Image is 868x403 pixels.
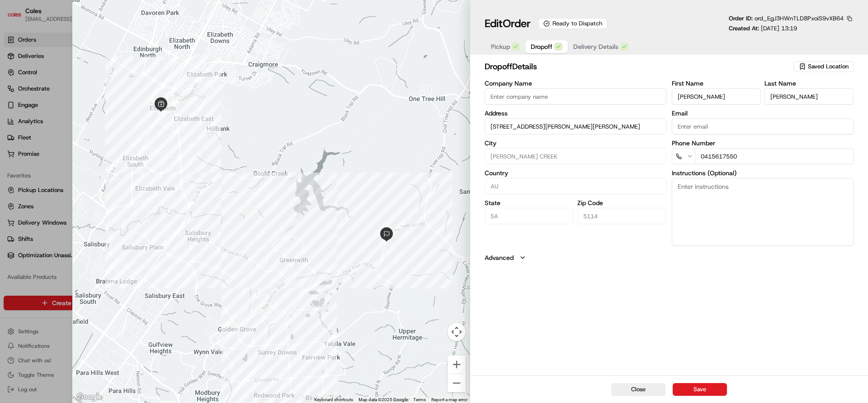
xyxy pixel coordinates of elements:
[5,128,73,144] a: 📗Knowledge Base
[755,14,844,22] span: ord_EgJ3HWnTLD8PxoiS9vXB64
[85,131,145,140] span: API Documentation
[31,86,148,96] div: Start new chat
[413,397,426,402] a: Terms (opens in new tab)
[672,140,854,146] label: Phone Number
[24,58,163,68] input: Got a question? Start typing here...
[154,89,165,100] button: Start new chat
[672,170,854,176] label: Instructions (Optional)
[73,128,149,144] a: 💻API Documentation
[485,148,666,164] input: Enter city
[611,383,665,396] button: Close
[75,391,104,403] a: Open this area in Google Maps (opens a new window)
[531,42,552,51] span: Dropoff
[485,16,531,31] h1: Edit
[485,178,666,194] input: Enter country
[9,86,25,103] img: 1736555255976-a54dd68f-1ca7-489b-9aae-adbdc363a1c4
[9,132,16,139] div: 📗
[485,253,854,262] button: Advanced
[9,9,27,27] img: Nash
[764,88,854,105] input: Enter last name
[359,397,408,402] span: Map data ©2025 Google
[485,60,792,73] h2: dropoff Details
[573,42,618,51] span: Delivery Details
[485,200,574,206] label: State
[485,88,666,105] input: Enter company name
[448,374,466,392] button: Zoom out
[672,110,854,116] label: Email
[9,36,165,51] p: Welcome 👋
[31,96,114,103] div: We're available if you need us!
[577,200,666,206] label: Zip Code
[729,14,844,23] p: Order ID:
[448,323,466,341] button: Map camera controls
[764,80,854,86] label: Last Name
[672,88,761,105] input: Enter first name
[672,80,761,86] label: First Name
[90,154,109,160] span: Pylon
[485,118,666,134] input: 386e One Tree Hill Rd, GOULD CREEK, SA 5114, AU
[485,110,666,116] label: Address
[538,18,607,29] div: Ready to Dispatch
[491,42,510,51] span: Pickup
[485,140,666,146] label: City
[76,132,84,139] div: 💻
[485,208,574,224] input: Enter state
[808,62,849,71] span: Saved Location
[503,16,531,31] span: Order
[695,148,854,164] input: Enter phone number
[485,253,514,262] label: Advanced
[314,397,353,403] button: Keyboard shortcuts
[761,24,797,32] span: [DATE] 13:19
[673,383,727,396] button: Save
[729,24,797,33] p: Created At:
[794,60,854,73] button: Saved Location
[431,397,467,402] a: Report a map error
[18,131,69,140] span: Knowledge Base
[75,391,104,403] img: Google
[64,153,109,160] a: Powered byPylon
[672,118,854,134] input: Enter email
[485,80,666,86] label: Company Name
[485,170,666,176] label: Country
[577,208,666,224] input: Enter zip code
[448,355,466,374] button: Zoom in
